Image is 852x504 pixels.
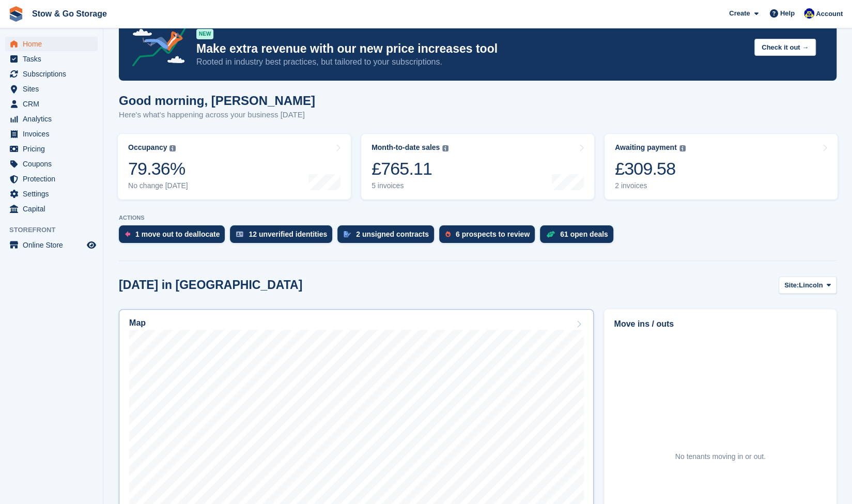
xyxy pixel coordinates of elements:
div: Awaiting payment [615,143,677,152]
span: Account [816,9,843,19]
a: menu [5,82,98,96]
a: menu [5,187,98,201]
img: stora-icon-8386f47178a22dfd0bd8f6a31ec36ba5ce8667c1dd55bd0f319d3a0aa187defe.svg [8,6,24,22]
span: Protection [23,172,85,186]
img: icon-info-grey-7440780725fd019a000dd9b08b2336e03edf1995a4989e88bcd33f0948082b44.svg [169,145,176,151]
span: Sites [23,82,85,96]
a: Stow & Go Storage [28,5,111,22]
img: icon-info-grey-7440780725fd019a000dd9b08b2336e03edf1995a4989e88bcd33f0948082b44.svg [442,145,448,151]
div: No tenants moving in or out. [675,451,766,462]
span: Create [729,8,750,19]
a: Awaiting payment £309.58 2 invoices [605,134,838,200]
a: 2 unsigned contracts [337,225,439,248]
span: Settings [23,187,85,201]
a: menu [5,97,98,111]
div: 61 open deals [560,230,608,238]
img: icon-info-grey-7440780725fd019a000dd9b08b2336e03edf1995a4989e88bcd33f0948082b44.svg [679,145,686,151]
a: 12 unverified identities [230,225,337,248]
a: menu [5,238,98,252]
a: menu [5,202,98,216]
span: Subscriptions [23,67,85,81]
a: menu [5,172,98,186]
img: verify_identity-adf6edd0f0f0b5bbfe63781bf79b02c33cf7c696d77639b501bdc392416b5a36.svg [236,231,243,237]
span: Lincoln [799,280,823,291]
h2: Map [129,318,146,328]
a: menu [5,67,98,81]
a: 61 open deals [540,225,618,248]
div: 6 prospects to review [456,230,530,238]
div: Occupancy [128,143,167,152]
div: Month-to-date sales [371,143,440,152]
div: £765.11 [371,158,448,179]
a: menu [5,142,98,156]
div: 79.36% [128,158,188,179]
img: prospect-51fa495bee0391a8d652442698ab0144808aea92771e9ea1ae160a38d050c398.svg [445,231,451,237]
span: Site: [784,280,799,291]
span: Analytics [23,112,85,126]
div: No change [DATE] [128,181,188,190]
div: NEW [196,29,213,39]
a: 6 prospects to review [439,225,540,248]
button: Check it out → [754,39,816,56]
span: Help [780,8,795,19]
a: 1 move out to deallocate [119,225,230,248]
img: deal-1b604bf984904fb50ccaf53a9ad4b4a5d6e5aea283cecdc64d6e3604feb123c2.svg [546,231,555,238]
div: 5 invoices [371,181,448,190]
p: Make extra revenue with our new price increases tool [196,41,746,56]
div: 2 unsigned contracts [356,230,429,238]
img: price-adjustments-announcement-icon-8257ccfd72463d97f412b2fc003d46551f7dbcb40ab6d574587a9cd5c0d94... [123,11,196,70]
img: move_outs_to_deallocate_icon-f764333ba52eb49d3ac5e1228854f67142a1ed5810a6f6cc68b1a99e826820c5.svg [125,231,130,237]
span: CRM [23,97,85,111]
div: 1 move out to deallocate [135,230,220,238]
a: Preview store [85,239,98,251]
img: contract_signature_icon-13c848040528278c33f63329250d36e43548de30e8caae1d1a13099fd9432cc5.svg [344,231,351,237]
p: ACTIONS [119,215,836,221]
span: Capital [23,202,85,216]
a: menu [5,127,98,141]
h2: [DATE] in [GEOGRAPHIC_DATA] [119,278,302,292]
h2: Move ins / outs [614,318,827,330]
a: Month-to-date sales £765.11 5 invoices [361,134,594,200]
span: Home [23,37,85,51]
div: 12 unverified identities [249,230,327,238]
div: 2 invoices [615,181,686,190]
span: Invoices [23,127,85,141]
span: Coupons [23,157,85,171]
span: Tasks [23,52,85,66]
a: menu [5,112,98,126]
a: menu [5,37,98,51]
p: Here's what's happening across your business [DATE] [119,109,315,121]
p: Rooted in industry best practices, but tailored to your subscriptions. [196,56,746,68]
img: Rob Good-Stephenson [804,8,814,19]
a: Occupancy 79.36% No change [DATE] [118,134,351,200]
h1: Good morning, [PERSON_NAME] [119,94,315,108]
a: menu [5,52,98,66]
span: Online Store [23,238,85,252]
div: £309.58 [615,158,686,179]
span: Pricing [23,142,85,156]
a: menu [5,157,98,171]
span: Storefront [9,225,103,235]
button: Site: Lincoln [779,277,836,294]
